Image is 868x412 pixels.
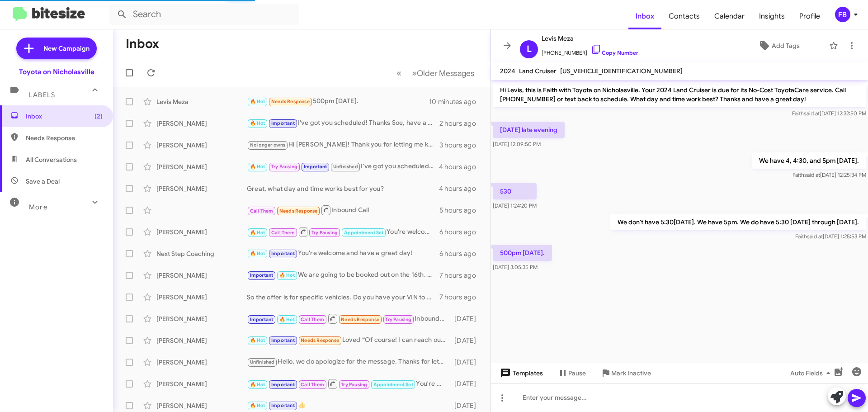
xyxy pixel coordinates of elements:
[493,122,565,138] p: [DATE] late evening
[247,335,450,346] div: Loved “Of course! I can reach out later on!”
[250,99,265,104] span: 🔥 Hot
[450,358,483,367] div: [DATE]
[450,401,483,410] div: [DATE]
[279,272,295,278] span: 🔥 Hot
[628,3,661,29] a: Inbox
[493,82,866,107] p: Hi Levis, this is Faith with Toyota on Nicholasville. Your 2024 Land Cruiser is due for its No-Co...
[126,37,159,51] h1: Inbox
[493,264,538,270] span: [DATE] 3:05:35 PM
[156,271,247,280] div: [PERSON_NAME]
[156,249,247,258] div: Next Step Coaching
[279,317,295,322] span: 🔥 Hot
[392,64,480,82] nav: Page navigation example
[26,133,103,142] span: Needs Response
[250,382,265,388] span: 🔥 Hot
[439,249,483,258] div: 6 hours ago
[498,365,543,381] span: Templates
[156,227,247,237] div: [PERSON_NAME]
[156,184,247,193] div: [PERSON_NAME]
[247,293,439,302] div: So the offer is for specific vehicles. Do you have your VIN to your Camry? I can see if there are...
[250,272,274,278] span: Important
[247,204,439,216] div: Inbound Call
[250,164,265,170] span: 🔥 Hot
[439,271,483,280] div: 7 hours ago
[450,379,483,388] div: [DATE]
[301,382,324,388] span: Call Them
[304,164,327,170] span: Important
[493,183,537,199] p: 530
[271,99,310,104] span: Needs Response
[439,184,483,193] div: 4 hours ago
[156,97,247,106] div: Levis Meza
[156,379,247,388] div: [PERSON_NAME]
[752,3,792,29] span: Insights
[450,314,483,323] div: [DATE]
[429,97,483,106] div: 10 minutes ago
[527,42,532,57] span: L
[807,233,823,240] span: said at
[250,251,265,256] span: 🔥 Hot
[156,336,247,345] div: [PERSON_NAME]
[247,313,450,324] div: Inbound Call
[804,110,820,117] span: said at
[593,365,658,381] button: Mark Inactive
[792,3,827,29] a: Profile
[16,38,97,59] a: New Campaign
[279,208,318,214] span: Needs Response
[250,120,265,126] span: 🔥 Hot
[385,317,411,322] span: Try Pausing
[611,365,651,381] span: Mark Inactive
[661,3,707,29] a: Contacts
[835,7,850,22] div: FB
[250,208,274,214] span: Call Them
[156,358,247,367] div: [PERSON_NAME]
[247,184,439,193] div: Great, what day and time works best for you?
[271,164,297,170] span: Try Pausing
[247,248,439,259] div: You're welcome and have a great day!
[43,44,90,53] span: New Campaign
[772,38,800,54] span: Add Tags
[439,293,483,302] div: 7 hours ago
[591,49,638,56] a: Copy Number
[26,112,103,121] span: Inbox
[250,142,286,148] span: No longer owns
[792,110,866,117] span: Faith [DATE] 12:32:50 PM
[793,171,866,178] span: Faith [DATE] 12:25:34 PM
[550,365,593,381] button: Pause
[250,230,265,236] span: 🔥 Hot
[341,317,379,322] span: Needs Response
[26,177,60,186] span: Save a Deal
[247,96,429,107] div: 500pm [DATE].
[827,7,858,22] button: FB
[795,233,866,240] span: Faith [DATE] 1:25:53 PM
[271,337,295,343] span: Important
[344,230,384,236] span: Appointment Set
[271,230,295,236] span: Call Them
[783,365,841,381] button: Auto Fields
[271,382,295,388] span: Important
[156,162,247,171] div: [PERSON_NAME]
[19,67,94,76] div: Toyota on Nicholasville
[439,227,483,237] div: 6 hours ago
[247,118,439,128] div: I've got you scheduled! Thanks Soe, have a great day!
[493,245,552,261] p: 500pm [DATE].
[542,33,638,44] span: Levis Meza
[439,119,483,128] div: 2 hours ago
[301,337,339,343] span: Needs Response
[271,251,295,256] span: Important
[396,67,401,79] span: «
[439,162,483,171] div: 4 hours ago
[493,141,541,147] span: [DATE] 12:09:50 PM
[568,365,586,381] span: Pause
[610,214,866,230] p: We don't have 5:30[DATE]. We have 5pm. We do have 5:30 [DATE] through [DATE].
[250,337,265,343] span: 🔥 Hot
[707,3,752,29] a: Calendar
[301,317,324,322] span: Call Them
[752,152,866,169] p: We have 4, 4:30, and 5pm [DATE].
[109,4,299,25] input: Search
[247,140,439,150] div: Hi [PERSON_NAME]! Thank you for letting me know. Have a great day!
[493,202,537,209] span: [DATE] 1:24:20 PM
